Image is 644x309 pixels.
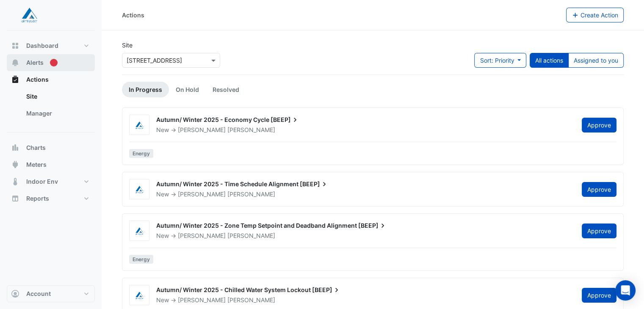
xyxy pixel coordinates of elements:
[587,121,611,129] span: Approve
[26,143,46,152] span: Charts
[171,296,176,303] span: ->
[11,75,19,84] app-icon: Actions
[582,118,616,132] button: Approve
[227,126,275,134] span: [PERSON_NAME]
[7,37,95,54] button: Dashboard
[11,177,19,186] app-icon: Indoor Env
[171,232,176,239] span: ->
[11,143,19,152] app-icon: Charts
[358,221,387,230] span: [BEEP]
[7,156,95,173] button: Meters
[7,88,95,125] div: Actions
[156,286,311,293] span: Autumn/ Winter 2025 - Chilled Water System Lockout
[582,223,616,238] button: Approve
[7,71,95,88] button: Actions
[178,296,226,303] span: [PERSON_NAME]
[130,121,149,130] img: Airmaster Australia
[7,139,95,156] button: Charts
[178,190,226,198] span: [PERSON_NAME]
[130,291,149,300] img: Airmaster Australia
[130,227,149,235] img: Airmaster Australia
[156,296,169,303] span: New
[50,59,58,66] div: Tooltip anchor
[206,82,246,97] a: Resolved
[129,255,153,264] span: Energy
[122,82,169,97] a: In Progress
[227,190,275,199] span: [PERSON_NAME]
[156,180,299,188] span: Autumn/ Winter 2025 - Time Schedule Alignment
[312,286,341,294] span: [BEEP]
[227,232,275,240] span: [PERSON_NAME]
[19,88,95,105] a: Site
[26,75,49,84] span: Actions
[11,160,19,169] app-icon: Meters
[615,280,636,301] div: Open Intercom Messenger
[26,177,58,186] span: Indoor Env
[19,105,95,122] a: Manager
[26,58,44,67] span: Alerts
[156,116,269,123] span: Autumn/ Winter 2025 - Economy Cycle
[480,57,514,64] span: Sort: Priority
[11,58,19,67] app-icon: Alerts
[566,8,624,22] button: Create Action
[271,116,299,124] span: [BEEP]
[26,160,47,169] span: Meters
[171,190,176,198] span: ->
[7,285,95,302] button: Account
[11,41,19,50] app-icon: Dashboard
[156,190,169,198] span: New
[26,41,58,50] span: Dashboard
[568,53,624,68] button: Assigned to you
[227,296,275,304] span: [PERSON_NAME]
[122,41,133,50] label: Site
[26,290,51,298] span: Account
[130,185,149,194] img: Airmaster Australia
[7,173,95,190] button: Indoor Env
[122,11,144,19] div: Actions
[156,222,357,229] span: Autumn/ Winter 2025 - Zone Temp Setpoint and Deadband Alignment
[474,53,526,68] button: Sort: Priority
[11,194,19,203] app-icon: Reports
[300,180,329,188] span: [BEEP]
[156,232,169,239] span: New
[582,182,616,197] button: Approve
[7,190,95,207] button: Reports
[7,54,95,71] button: Alerts
[580,11,618,19] span: Create Action
[171,126,176,133] span: ->
[178,126,226,133] span: [PERSON_NAME]
[587,186,611,193] span: Approve
[26,194,49,203] span: Reports
[178,232,226,239] span: [PERSON_NAME]
[156,126,169,133] span: New
[129,149,153,158] span: Energy
[10,7,48,24] img: Company Logo
[169,82,206,97] a: On Hold
[530,53,569,68] button: All actions
[587,292,611,299] span: Approve
[582,288,616,303] button: Approve
[587,227,611,235] span: Approve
